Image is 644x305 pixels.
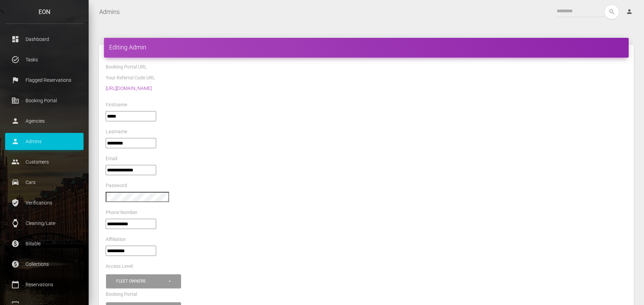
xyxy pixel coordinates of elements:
p: Customers [10,157,78,167]
label: Lastname [106,128,127,135]
p: Flagged Reservations [10,75,78,85]
label: Affiliation [106,236,126,243]
label: Email [106,155,117,162]
a: drive_eta Cars [5,174,84,191]
i: person [626,8,633,15]
label: Booking Portal URL [106,64,147,71]
p: Reservations [10,279,78,290]
p: Tasks [10,55,78,65]
a: Admins [99,3,120,20]
button: search [605,5,619,19]
a: [URL][DOMAIN_NAME] [106,86,152,91]
a: person [621,5,639,19]
a: dashboard Dashboard [5,31,84,48]
a: verified_user Verifications [5,194,84,211]
a: watch Cleaning/Late [5,215,84,232]
div: Fleet Owners [116,278,168,284]
label: Password [106,182,127,189]
a: person Agencies [5,112,84,129]
p: Cars [10,177,78,187]
a: calendar_today Reservations [5,276,84,293]
a: paid Billable [5,235,84,252]
a: people Customers [5,153,84,170]
h4: Editing Admin [109,43,624,51]
a: task_alt Tasks [5,51,84,68]
p: Admins [10,136,78,147]
p: Dashboard [10,34,78,44]
a: flag Flagged Reservations [5,72,84,89]
a: corporate_fare Booking Portal [5,92,84,109]
label: Your Referral Code URL [106,75,155,81]
a: paid Collections [5,256,84,273]
button: Fleet Owners [106,274,181,288]
label: Phone Number [106,209,137,216]
p: Booking Portal [10,95,78,106]
p: Agencies [10,116,78,126]
label: Access Level [106,263,133,270]
p: Verifications [10,198,78,208]
label: Booking Portal [106,291,137,298]
p: Cleaning/Late [10,218,78,228]
label: Firstname [106,102,127,108]
a: person Admins [5,133,84,150]
p: Collections [10,259,78,269]
p: Billable [10,239,78,249]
